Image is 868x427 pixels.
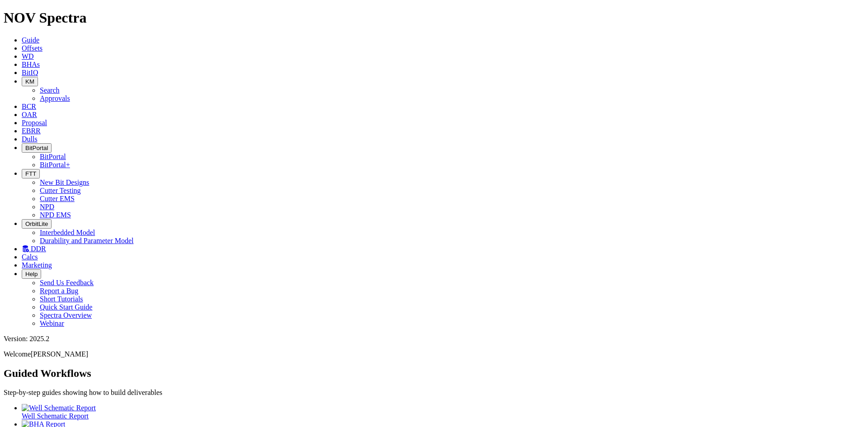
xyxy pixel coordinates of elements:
[40,86,60,94] a: Search
[40,94,70,102] a: Approvals
[25,271,38,277] span: Help
[25,221,48,227] span: OrbitLite
[22,127,41,135] a: EBRR
[22,261,52,269] a: Marketing
[40,295,83,303] a: Short Tutorials
[25,170,36,177] span: FTT
[40,237,134,244] a: Durability and Parameter Model
[4,389,864,397] p: Step-by-step guides showing how to build deliverables
[22,245,46,253] a: DDR
[22,143,52,153] button: BitPortal
[40,211,71,219] a: NPD EMS
[22,103,36,110] a: BCR
[22,404,96,412] img: Well Schematic Report
[40,153,66,160] a: BitPortal
[22,412,89,420] span: Well Schematic Report
[22,404,864,420] a: Well Schematic Report Well Schematic Report
[22,253,38,261] a: Calcs
[22,219,52,229] button: OrbitLite
[31,245,46,253] span: DDR
[22,111,37,118] a: OAR
[22,77,38,86] button: KM
[22,135,38,143] a: Dulls
[4,9,864,26] h1: NOV Spectra
[22,36,39,44] a: Guide
[4,335,864,343] div: Version: 2025.2
[40,279,94,286] a: Send Us Feedback
[4,350,864,358] p: Welcome
[22,269,41,279] button: Help
[40,187,81,194] a: Cutter Testing
[22,119,47,127] a: Proposal
[40,319,64,327] a: Webinar
[22,61,40,68] a: BHAs
[31,350,88,358] span: [PERSON_NAME]
[25,145,48,151] span: BitPortal
[40,195,75,202] a: Cutter EMS
[40,229,95,236] a: Interbedded Model
[22,69,38,76] a: BitIQ
[40,287,78,295] a: Report a Bug
[25,78,34,85] span: KM
[40,178,89,186] a: New Bit Designs
[22,44,42,52] a: Offsets
[40,311,92,319] a: Spectra Overview
[40,203,54,211] a: NPD
[22,52,34,60] a: WD
[22,169,40,178] button: FTT
[40,303,92,311] a: Quick Start Guide
[40,161,70,169] a: BitPortal+
[4,367,864,380] h2: Guided Workflows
